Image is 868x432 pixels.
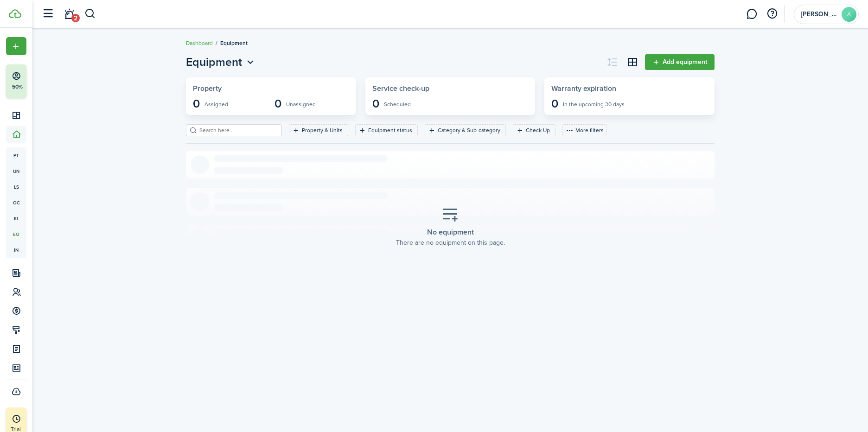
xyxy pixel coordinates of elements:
placeholder-description: There are no equipment on this page. [396,238,505,248]
p: 50% [12,83,23,91]
filter-tag: Open filter [289,124,348,136]
span: 2 [71,14,80,22]
widget-stats-description: 0 [551,97,558,110]
span: Equipment [220,39,248,47]
placeholder-title: No equipment [427,227,474,238]
button: More filters [562,124,607,136]
avatar-text: A [842,7,856,22]
widget-stats-subtitle: Assigned [204,99,228,108]
button: Open menu [186,54,256,70]
filter-tag: Open filter [425,124,506,136]
a: in [6,242,26,258]
filter-tag: Open filter [513,124,555,136]
filter-tag: Open filter [355,124,418,136]
filter-tag-label: Check Up [526,126,550,134]
button: Open menu [6,37,26,55]
button: 50% [6,64,83,98]
widget-stats-description: 0 [372,97,379,110]
input: Search here... [197,126,279,135]
a: Messaging [743,2,760,26]
a: Notifications [60,2,78,26]
widget-stats-title: Warranty expiration [551,84,708,93]
filter-tag-label: Equipment status [368,126,412,134]
a: un [6,163,26,179]
widget-stats-description: 0 [193,97,200,110]
a: pt [6,147,26,163]
img: TenantCloud [9,9,21,18]
a: ls [6,179,26,195]
button: Equipment [186,54,256,70]
widget-stats-subtitle: Scheduled [384,99,411,108]
widget-stats-subtitle: In the upcoming 30 days [563,99,625,108]
span: Equipment [186,54,242,70]
widget-stats-title: Property [193,84,349,93]
button: Search [84,6,96,22]
a: Add equipment [645,54,715,70]
button: Open resource center [764,6,780,22]
filter-tag-label: Property & Units [302,126,343,134]
widget-stats-title: Service check-up [372,84,529,93]
button: Open sidebar [39,5,57,23]
span: Abdallah [801,11,838,18]
a: Dashboard [186,39,213,47]
filter-tag-label: Category & Sub-category [438,126,500,134]
widget-stats-subtitle: Unassigned [286,99,316,108]
widget-stats-description: 0 [274,97,281,110]
a: kl [6,210,26,226]
a: oc [6,195,26,210]
a: eq [6,226,26,242]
